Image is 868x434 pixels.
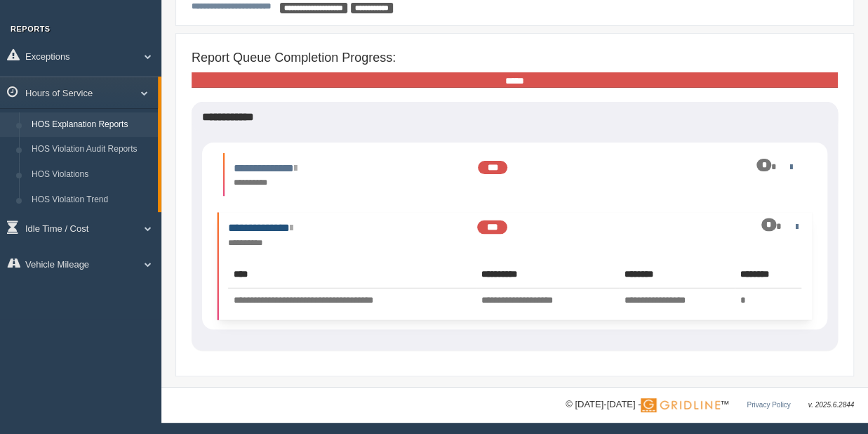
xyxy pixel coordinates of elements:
a: HOS Violations [25,162,158,188]
a: HOS Violation Trend [25,188,158,213]
a: Privacy Policy [747,401,790,409]
li: Expand [218,213,813,320]
span: v. 2025.6.2844 [808,401,854,409]
h4: Report Queue Completion Progress: [192,51,838,65]
li: Expand [223,153,806,196]
a: HOS Explanation Reports [25,112,158,138]
a: HOS Violation Audit Reports [25,137,158,162]
div: © [DATE]-[DATE] - ™ [566,397,854,412]
img: Gridline [641,398,720,412]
